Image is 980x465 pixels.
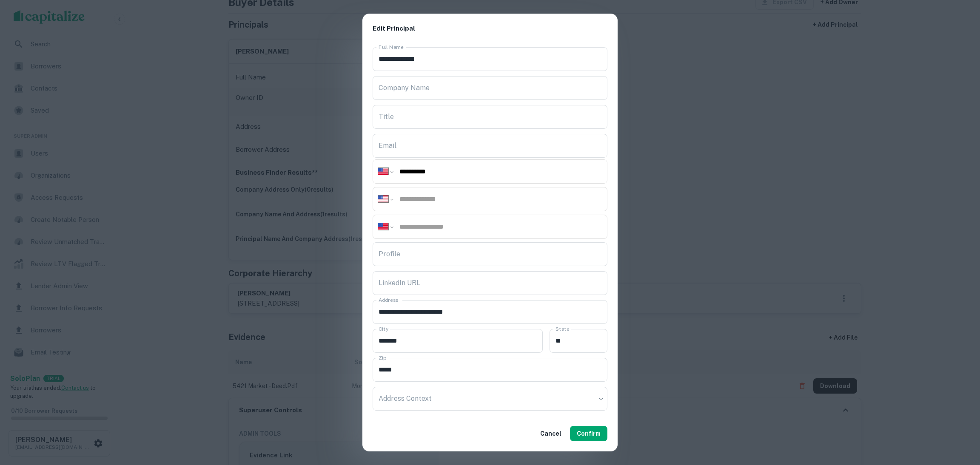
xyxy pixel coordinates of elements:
h2: Edit Principal [362,14,618,44]
label: Address [379,296,398,303]
div: ​ [373,387,607,411]
label: Full Name [379,43,404,51]
label: Zip [379,354,386,361]
button: Confirm [570,426,607,441]
iframe: Chat Widget [937,397,980,438]
label: City [379,325,388,332]
label: State [556,325,569,332]
button: Cancel [537,426,565,441]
